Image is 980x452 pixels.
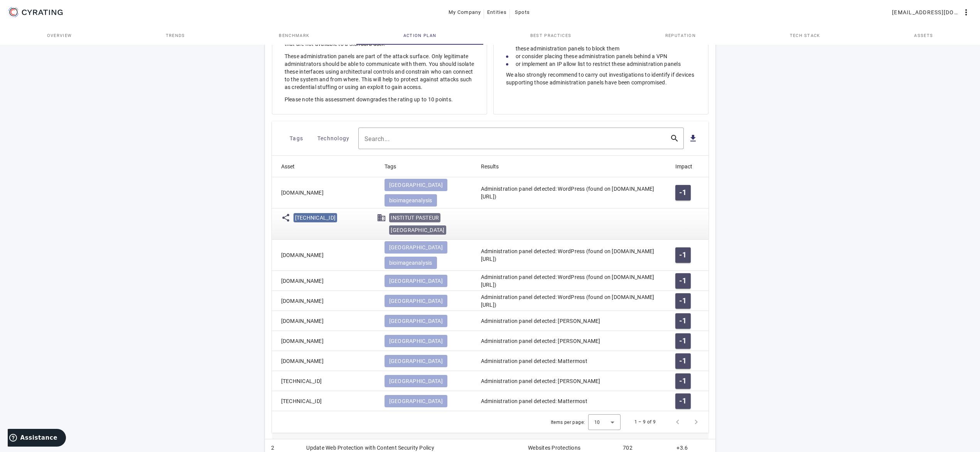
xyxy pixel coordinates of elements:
span: [GEOGRAPHIC_DATA] [389,181,443,189]
span: [GEOGRAPHIC_DATA] [389,337,443,345]
span: Spots [515,6,530,18]
span: -1 [679,397,687,405]
div: Asset [281,162,295,171]
mat-cell: Administration panel detected: [PERSON_NAME] [475,371,669,391]
p: We also strongly recommend to carry out investigations to identify if devices supporting those ad... [506,71,696,86]
mat-cell: [DOMAIN_NAME] [272,291,378,311]
span: -1 [679,337,687,345]
mat-cell: [TECHNICAL_ID] [272,391,378,411]
mat-cell: Administration panel detected: [PERSON_NAME] [475,311,669,331]
div: Tags [385,162,396,171]
mat-cell: [DOMAIN_NAME] [272,240,378,271]
div: 1 – 9 of 9 [634,418,656,426]
p: These administration panels are part of the attack surface. Only legitimate administrators should... [285,52,474,91]
span: [GEOGRAPHIC_DATA] [389,317,443,325]
mat-icon: more_vert [961,8,971,17]
mat-cell: Administration panel detected: WordPress (found on [DOMAIN_NAME][URL]) [475,271,669,291]
div: Items per page: [551,418,585,426]
span: Tech Stack [790,34,820,38]
span: bioimageanalysis [389,197,432,204]
span: -1 [679,189,687,197]
mat-cell: [DOMAIN_NAME] [272,311,378,331]
button: Tags [278,131,315,145]
mat-icon: file_download [688,134,698,143]
mat-cell: [DOMAIN_NAME] [272,351,378,371]
button: Next page [687,413,705,431]
span: INSTITUT PASTEUR [391,215,439,221]
span: Reputation [665,34,696,38]
span: [GEOGRAPHIC_DATA] [389,277,443,285]
span: [EMAIL_ADDRESS][DOMAIN_NAME] [892,6,961,18]
span: [GEOGRAPHIC_DATA] [391,227,444,233]
mat-cell: [TECHNICAL_ID] [272,371,378,391]
li: or implement an IP allow list to restrict these administration panels [506,60,696,68]
span: Overview [47,34,72,38]
button: [EMAIL_ADDRESS][DOMAIN_NAME] [889,5,974,19]
mat-chip-listbox: Tags [385,273,469,289]
g: CYRATING [22,10,63,15]
li: or consider placing these administration panels behind a VPN [506,52,696,60]
span: undefined/ [506,18,696,86]
div: Impact [675,162,692,171]
div: Impact [675,162,699,171]
p: Please note this assessment downgrades the rating up to 10 points. [285,96,474,103]
span: -1 [679,357,687,365]
mat-label: Search... [364,135,390,143]
span: [GEOGRAPHIC_DATA] [389,357,443,365]
button: Technology [315,131,352,145]
span: Tags [290,132,303,145]
mat-chip-listbox: Tags [385,313,469,329]
mat-chip-listbox: Tags [385,293,469,309]
span: -1 [679,277,687,285]
span: My Company [449,6,481,18]
li: turn off these administration panels or configure the firewall in front of these administration p... [506,37,696,52]
span: -1 [679,297,687,305]
mat-cell: [DOMAIN_NAME] [272,271,378,291]
div: Asset [281,162,302,171]
span: [GEOGRAPHIC_DATA] [389,244,443,251]
span: [TECHNICAL_ID] [295,215,336,221]
mat-icon: share [281,213,290,222]
mat-cell: [DOMAIN_NAME] [272,331,378,351]
span: Take it to the next level with overall best practices./ [285,18,474,103]
span: bioimageanalysis [389,259,432,267]
iframe: Ouvre un widget dans lequel vous pouvez trouver plus d’informations [8,429,66,448]
span: [GEOGRAPHIC_DATA] [389,377,443,385]
mat-cell: Administration panel detected: WordPress (found on [DOMAIN_NAME][URL]) [475,291,669,311]
mat-cell: Administration panel detected: Mattermost [475,391,669,411]
span: Assets [914,34,933,38]
button: Spots [510,5,535,19]
mat-chip-listbox: Tags [385,177,469,208]
mat-chip-listbox: Tags [385,353,469,369]
span: Action Plan [403,34,437,38]
mat-cell: Administration panel detected: Mattermost [475,351,669,371]
span: -1 [679,377,687,385]
button: Entities [484,5,510,19]
mat-icon: domain [377,213,386,222]
span: -1 [679,251,687,259]
mat-cell: Administration panel detected: [PERSON_NAME] [475,331,669,351]
span: Benchmark [279,34,309,38]
div: Tags [385,162,403,171]
mat-chip-listbox: Tags [385,333,469,349]
span: Entities [487,6,507,18]
span: [GEOGRAPHIC_DATA] [389,297,443,305]
span: Best practices [530,34,571,38]
mat-chip-listbox: Tags [385,240,469,271]
div: Results [481,162,499,171]
button: My Company [445,5,484,19]
span: -1 [679,317,687,325]
div: Results [481,162,506,171]
mat-cell: Administration panel detected: WordPress (found on [DOMAIN_NAME][URL]) [475,240,669,271]
span: Trends [166,34,185,38]
mat-cell: [DOMAIN_NAME] [272,177,378,208]
span: [GEOGRAPHIC_DATA] [389,397,443,405]
mat-cell: Administration panel detected: WordPress (found on [DOMAIN_NAME][URL]) [475,177,669,208]
button: Previous page [668,413,687,431]
mat-icon: search [665,134,684,143]
span: Technology [317,132,350,145]
mat-chip-listbox: Tags [385,393,469,409]
mat-chip-listbox: Tags [385,373,469,389]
